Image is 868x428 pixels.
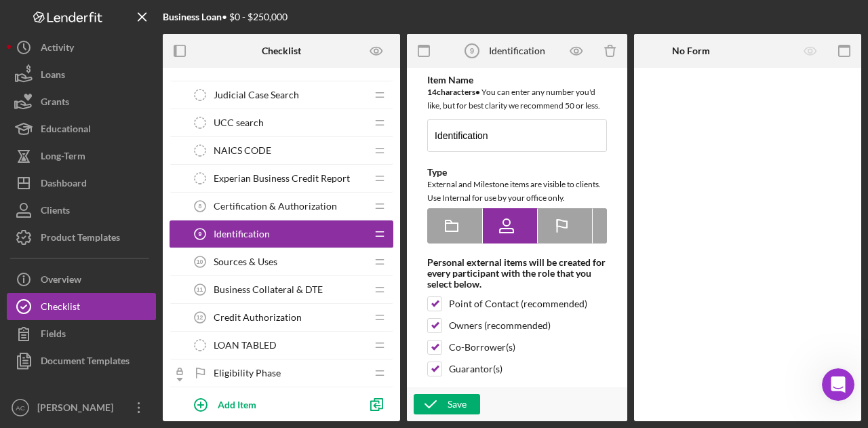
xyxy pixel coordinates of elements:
[7,224,156,251] button: Product Templates
[197,286,203,293] tspan: 11
[197,314,203,321] tspan: 12
[214,145,271,156] span: NAICS CODE
[214,368,281,378] span: Eligibility Phase
[672,45,710,56] b: No Form
[214,256,277,267] span: Sources & Uses
[7,266,156,293] button: Overview
[41,61,65,92] div: Loans
[163,11,222,22] b: Business Loan
[41,197,70,227] div: Clients
[214,173,350,184] span: Experian Business Credit Report
[197,258,203,265] tspan: 10
[183,391,359,418] button: Add Item
[41,293,80,324] div: Checklist
[41,88,69,119] div: Grants
[7,34,156,61] button: Activity
[218,391,256,417] div: Add Item
[41,142,85,173] div: Long-Term
[163,12,288,22] div: • $0 - $250,000
[41,320,66,351] div: Fields
[7,88,156,115] button: Grants
[449,342,515,353] div: Co-Borrower(s)
[7,394,156,421] button: AC[PERSON_NAME]
[41,266,81,296] div: Overview
[427,167,607,178] div: Type
[7,115,156,142] button: Educational
[214,117,264,128] span: UCC search
[7,61,156,88] button: Loans
[449,298,587,309] div: Point of Contact (recommended)
[199,203,202,210] tspan: 8
[449,320,551,331] div: Owners (recommended)
[427,75,607,85] div: Item Name
[7,142,156,170] button: Long-Term
[427,257,607,290] div: Personal external items will be created for every participant with the role that you select below.
[214,90,299,100] span: Judicial Case Search
[427,85,607,113] div: You can enter any number you'd like, but for best clarity we recommend 50 or less.
[41,115,91,146] div: Educational
[489,45,545,56] div: Identification
[262,45,301,56] b: Checklist
[41,170,87,200] div: Dashboard
[427,178,607,205] div: External and Milestone items are visible to clients. Use Internal for use by your office only.
[449,364,502,374] div: Guarantor(s)
[41,34,74,64] div: Activity
[41,347,130,378] div: Document Templates
[41,224,120,254] div: Product Templates
[16,404,24,412] text: AC
[214,312,302,323] span: Credit Authorization
[470,47,474,55] tspan: 9
[214,201,337,212] span: Certification & Authorization
[427,87,480,97] b: 14 character s •
[34,394,122,425] div: [PERSON_NAME]
[7,293,156,320] button: Checklist
[448,394,467,414] div: Save
[7,347,156,374] button: Document Templates
[7,170,156,197] button: Dashboard
[7,320,156,347] button: Fields
[214,340,277,351] span: LOAN TABLED
[822,368,854,401] iframe: Intercom live chat
[414,394,480,414] button: Save
[214,284,323,295] span: Business Collateral & DTE
[199,231,202,237] tspan: 9
[7,197,156,224] button: Clients
[214,229,270,239] span: Identification
[361,36,392,66] button: Preview as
